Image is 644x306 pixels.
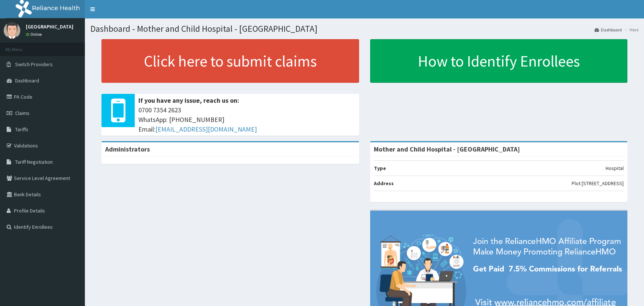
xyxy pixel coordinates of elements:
span: Tariffs [15,126,28,133]
h1: Dashboard - Mother and Child Hospital - [GEOGRAPHIC_DATA] [90,24,638,34]
strong: Mother and Child Hospital - [GEOGRAPHIC_DATA] [374,145,520,153]
b: If you have any issue, reach us on: [138,96,239,105]
b: Type [374,165,386,171]
span: Switch Providers [15,61,53,68]
a: [EMAIL_ADDRESS][DOMAIN_NAME] [155,125,257,133]
span: 0700 7354 2623 WhatsApp: [PHONE_NUMBER] Email: [138,105,355,134]
img: User Image [4,22,20,39]
b: Address [374,180,394,187]
a: Click here to submit claims [101,39,359,83]
span: Tariff Negotiation [15,159,53,165]
a: Online [26,32,44,37]
p: Plot [STREET_ADDRESS] [572,180,624,187]
li: Here [623,27,638,33]
p: Hospital [606,164,624,172]
a: How to Identify Enrollees [370,39,628,83]
span: Claims [15,110,30,116]
span: Dashboard [15,77,39,84]
p: [GEOGRAPHIC_DATA] [26,24,73,29]
b: Administrators [105,145,150,153]
a: Dashboard [595,27,622,33]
